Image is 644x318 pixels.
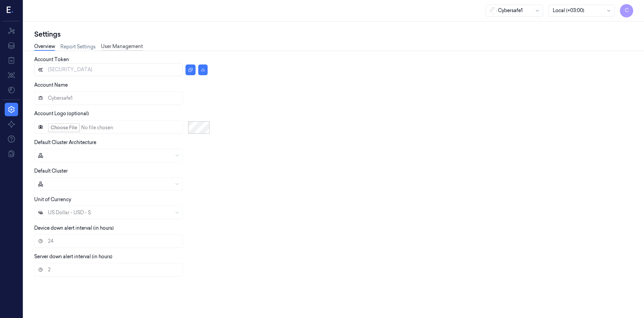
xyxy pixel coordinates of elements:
[34,91,183,105] input: Account Name
[620,4,633,17] button: C
[34,30,633,39] div: Settings
[34,234,183,248] input: Device down alert interval (in hours)
[34,139,96,145] label: Default Cluster Architecture
[34,110,89,117] label: Account Logo (optional)
[34,56,69,62] label: Account Token
[34,120,183,134] input: Account Logo (optional)
[34,82,68,88] label: Account Name
[34,225,114,231] label: Device down alert interval (in hours)
[34,196,71,202] label: Unit of Currency
[34,43,55,51] a: Overview
[34,263,183,276] input: Server down alert interval (in hours)
[101,43,143,51] a: User Management
[34,254,112,260] label: Server down alert interval (in hours)
[34,168,68,174] label: Default Cluster
[60,43,96,50] a: Report Settings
